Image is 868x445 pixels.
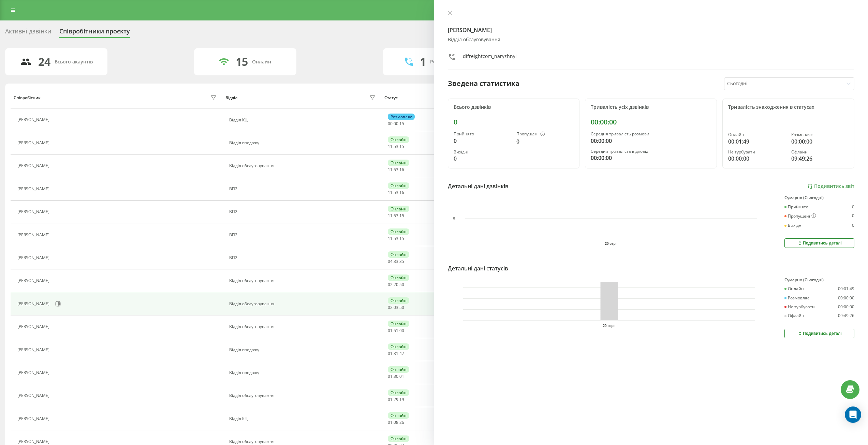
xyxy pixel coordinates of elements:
[17,278,51,283] div: [PERSON_NAME]
[388,297,409,304] div: Онлайн
[516,137,574,146] div: 0
[17,233,51,237] div: [PERSON_NAME]
[5,28,51,38] div: Активні дзвінки
[388,160,409,166] div: Онлайн
[605,242,617,246] text: 20 серп
[388,251,409,258] div: Онлайн
[388,190,404,195] div: : :
[784,329,854,338] button: Подивитись деталі
[454,118,574,126] div: 0
[388,328,404,333] div: : :
[388,144,393,149] span: 11
[388,435,409,442] div: Онлайн
[388,259,404,264] div: : :
[784,213,816,219] div: Пропущені
[388,282,393,287] span: 02
[838,305,854,309] div: 00:00:00
[603,324,615,328] text: 20 серп
[229,118,378,122] div: Відділ КЦ
[388,136,409,143] div: Онлайн
[852,213,854,219] div: 0
[852,223,854,228] div: 0
[55,59,93,65] div: Всього акаунтів
[17,416,51,421] div: [PERSON_NAME]
[784,205,808,209] div: Прийнято
[17,140,51,145] div: [PERSON_NAME]
[399,190,404,195] span: 16
[591,104,711,110] div: Тривалість усіх дзвінків
[845,406,861,423] div: Open Intercom Messenger
[17,393,51,398] div: [PERSON_NAME]
[728,150,785,154] div: Не турбувати
[388,343,409,350] div: Онлайн
[388,213,393,219] span: 11
[394,167,398,173] span: 53
[388,351,404,356] div: : :
[388,213,404,218] div: : :
[17,187,51,191] div: [PERSON_NAME]
[229,140,378,145] div: Відділ продажу
[852,205,854,209] div: 0
[229,370,378,375] div: Відділ продажу
[448,182,509,190] div: Детальні дані дзвінків
[384,95,398,100] div: Статус
[388,420,404,425] div: : :
[454,150,511,154] div: Вихідні
[229,209,378,214] div: ВП2
[388,144,404,149] div: : :
[784,296,809,300] div: Розмовляє
[784,278,854,282] div: Сумарно (Сьогодні)
[791,132,849,137] div: Розмовляє
[229,255,378,260] div: ВП2
[388,328,393,333] span: 01
[252,59,271,65] div: Онлайн
[388,236,393,241] span: 11
[388,206,409,212] div: Онлайн
[399,236,404,241] span: 15
[784,286,804,291] div: Онлайн
[388,321,409,327] div: Онлайн
[229,416,378,421] div: Відділ КЦ
[17,117,51,122] div: [PERSON_NAME]
[17,347,51,352] div: [PERSON_NAME]
[388,182,409,189] div: Онлайн
[394,419,398,425] span: 08
[388,305,393,310] span: 02
[728,132,785,137] div: Онлайн
[838,313,854,318] div: 09:49:26
[728,154,785,163] div: 00:00:00
[388,114,415,120] div: Розмовляє
[399,351,404,356] span: 47
[388,419,393,425] span: 01
[229,163,378,168] div: Відділ обслуговування
[229,393,378,398] div: Відділ обслуговування
[791,150,849,154] div: Офлайн
[17,439,51,444] div: [PERSON_NAME]
[17,324,51,329] div: [PERSON_NAME]
[38,55,50,68] div: 24
[784,223,803,228] div: Вихідні
[388,374,404,379] div: : :
[388,228,409,235] div: Онлайн
[591,132,711,136] div: Середня тривалість розмови
[728,104,849,110] div: Тривалість знаходження в статусах
[388,305,404,310] div: : :
[388,275,409,281] div: Онлайн
[388,412,409,419] div: Онлайн
[454,132,511,136] div: Прийнято
[229,347,378,352] div: Відділ продажу
[388,282,404,287] div: : :
[394,373,398,379] span: 30
[399,305,404,310] span: 50
[791,137,849,146] div: 00:00:00
[591,118,711,126] div: 00:00:00
[388,373,393,379] span: 01
[17,163,51,168] div: [PERSON_NAME]
[388,121,393,127] span: 00
[229,439,378,444] div: Відділ обслуговування
[17,255,51,260] div: [PERSON_NAME]
[388,389,409,396] div: Онлайн
[388,397,393,402] span: 01
[454,154,511,163] div: 0
[14,95,41,100] div: Співробітник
